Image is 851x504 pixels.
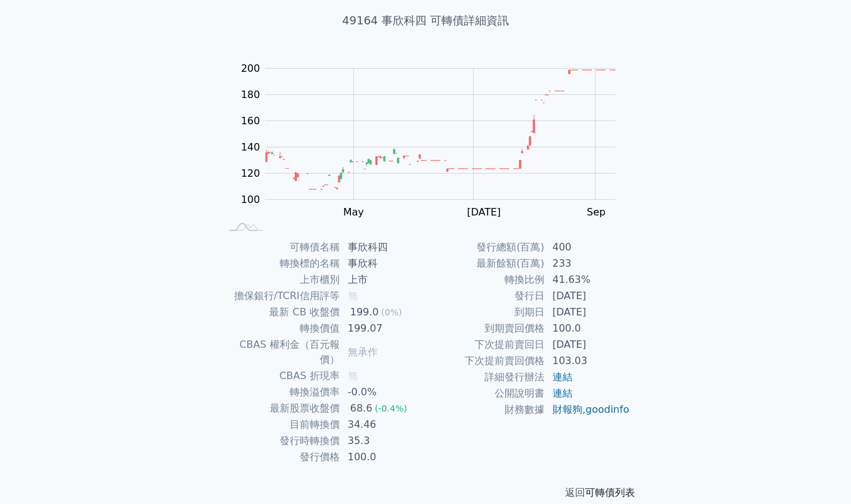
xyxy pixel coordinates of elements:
td: 233 [545,255,631,272]
tspan: 120 [241,167,260,179]
td: 上市 [340,272,426,288]
span: (-0.4%) [375,403,407,413]
td: 目前轉換價 [221,417,340,433]
td: 公開說明書 [426,385,545,402]
td: 轉換溢價率 [221,384,340,400]
td: 轉換標的名稱 [221,255,340,272]
td: 事欣科四 [340,239,426,255]
td: 發行價格 [221,449,340,465]
td: CBAS 權利金（百元報價） [221,337,340,368]
tspan: Sep [587,206,606,218]
tspan: 100 [241,194,260,205]
p: 返回 [206,485,646,500]
td: 擔保銀行/TCRI信用評等 [221,288,340,304]
td: 轉換價值 [221,320,340,337]
td: 41.63% [545,272,631,288]
td: CBAS 折現率 [221,368,340,384]
div: 聊天小工具 [789,444,851,504]
td: 100.0 [340,449,426,465]
td: 最新股票收盤價 [221,400,340,417]
td: 發行日 [426,288,545,304]
td: 103.03 [545,353,631,369]
td: 100.0 [545,320,631,337]
td: [DATE] [545,337,631,353]
td: 事欣科 [340,255,426,272]
div: 199.0 [348,305,381,320]
td: 最新 CB 收盤價 [221,304,340,320]
td: , [545,402,631,418]
a: goodinfo [586,403,629,415]
td: 到期日 [426,304,545,320]
tspan: [DATE] [467,206,501,218]
h1: 49164 事欣科四 可轉債詳細資訊 [206,12,646,29]
td: 可轉債名稱 [221,239,340,255]
span: 無 [348,370,358,382]
tspan: 180 [241,89,260,101]
tspan: 140 [241,141,260,153]
span: (0%) [381,307,402,317]
td: 上市櫃別 [221,272,340,288]
a: 可轉債列表 [586,487,636,498]
span: 無承作 [348,346,378,358]
td: 下次提前賣回日 [426,337,545,353]
td: 35.3 [340,433,426,449]
td: 到期賣回價格 [426,320,545,337]
td: 34.46 [340,417,426,433]
iframe: Chat Widget [789,444,851,504]
td: 最新餘額(百萬) [426,255,545,272]
g: Series [265,70,615,189]
a: 連結 [553,387,573,399]
td: -0.0% [340,384,426,400]
td: 詳細發行辦法 [426,369,545,385]
td: 轉換比例 [426,272,545,288]
span: 無 [348,290,358,302]
td: 財務數據 [426,402,545,418]
td: 發行總額(百萬) [426,239,545,255]
g: Chart [235,62,634,218]
td: [DATE] [545,304,631,320]
tspan: May [343,206,364,218]
tspan: 160 [241,115,260,127]
td: 199.07 [340,320,426,337]
td: 發行時轉換價 [221,433,340,449]
td: [DATE] [545,288,631,304]
td: 下次提前賣回價格 [426,353,545,369]
a: 連結 [553,371,573,383]
td: 400 [545,239,631,255]
div: 68.6 [348,401,375,416]
a: 財報狗 [553,403,583,415]
tspan: 200 [241,62,260,74]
